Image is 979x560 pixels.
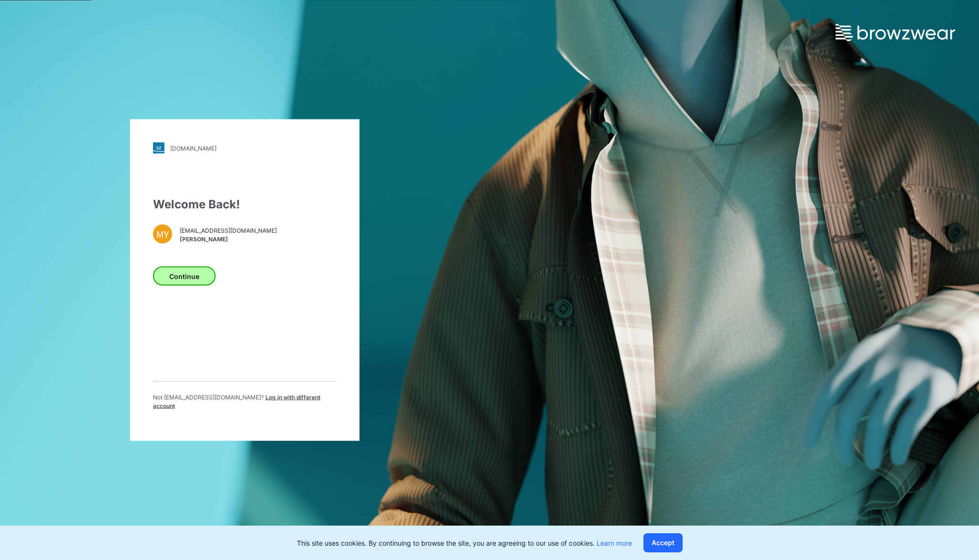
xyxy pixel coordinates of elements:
[297,538,632,548] p: This site uses cookies. By continuing to browse the site, you are agreeing to our use of cookies.
[170,144,217,151] div: [DOMAIN_NAME]
[153,393,337,410] p: Not [EMAIL_ADDRESS][DOMAIN_NAME] ?
[153,196,337,213] div: Welcome Back!
[153,142,164,154] img: stylezone-logo.562084cfcfab977791bfbf7441f1a819.svg
[153,267,216,286] button: Continue
[153,225,172,244] div: MY
[180,226,277,235] span: [EMAIL_ADDRESS][DOMAIN_NAME]
[836,24,955,41] img: browzwear-logo.e42bd6dac1945053ebaf764b6aa21510.svg
[153,142,337,154] a: [DOMAIN_NAME]
[180,235,277,243] span: [PERSON_NAME]
[597,539,632,547] a: Learn more
[643,533,683,552] button: Accept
